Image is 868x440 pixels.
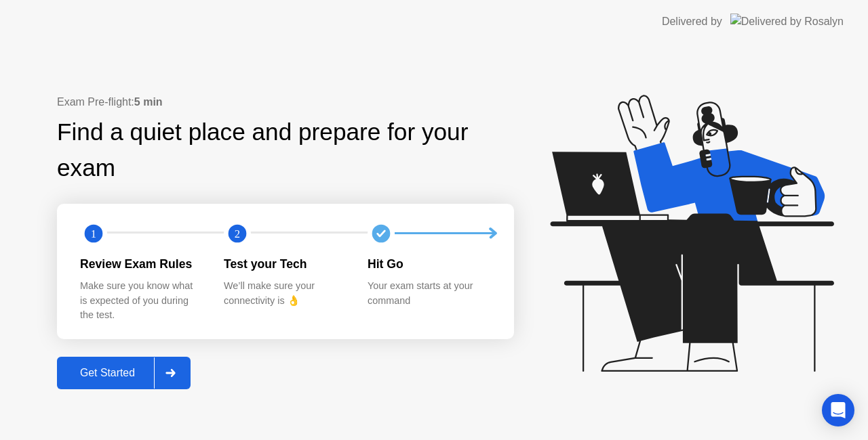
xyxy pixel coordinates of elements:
[235,227,240,240] text: 2
[368,279,490,308] div: Your exam starts at your command
[224,255,346,273] div: Test your Tech
[224,279,346,308] div: We’ll make sure your connectivity is 👌
[368,255,490,273] div: Hit Go
[662,14,722,30] div: Delivered by
[57,114,514,186] div: Find a quiet place and prepare for your exam
[91,227,96,240] text: 1
[730,14,844,29] img: Delivered by Rosalyn
[134,96,163,108] b: 5 min
[80,279,202,323] div: Make sure you know what is expected of you during the test.
[57,94,514,110] div: Exam Pre-flight:
[80,255,202,273] div: Review Exam Rules
[822,394,854,426] div: Open Intercom Messenger
[57,357,191,389] button: Get Started
[61,367,154,379] div: Get Started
